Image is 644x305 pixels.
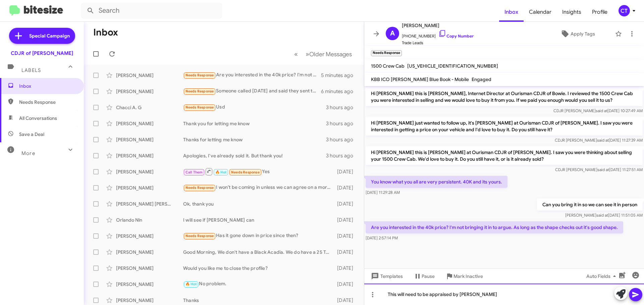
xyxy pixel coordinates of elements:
[185,73,214,77] span: Needs Response
[402,21,474,29] span: [PERSON_NAME]
[309,51,352,58] span: Older Messages
[390,28,395,39] span: A
[334,265,359,272] div: [DATE]
[185,89,214,93] span: Needs Response
[116,281,183,288] div: [PERSON_NAME]
[81,3,222,19] input: Search
[364,270,408,282] button: Templates
[366,117,643,136] p: Hi [PERSON_NAME] just wanted to follow up, it's [PERSON_NAME] at Ourisman CDJR of [PERSON_NAME]. ...
[116,136,183,143] div: [PERSON_NAME]
[571,28,595,40] span: Apply Tags
[185,185,214,190] span: Needs Response
[185,282,197,286] span: 🔥 Hot
[183,103,326,111] div: Usd
[183,201,334,207] div: Ok, thank you
[29,32,70,39] span: Special Campaign
[408,270,440,282] button: Pause
[597,138,609,143] span: said at
[290,47,302,61] button: Previous
[183,280,334,288] div: No problem.
[587,2,613,22] a: Profile
[183,167,334,176] div: Yes
[472,76,491,82] span: Engaged
[565,213,643,218] span: [PERSON_NAME] [DATE] 11:51:05 AM
[371,50,402,56] small: Needs Response
[93,27,118,38] h1: Inbox
[597,167,609,172] span: said at
[294,50,298,58] span: «
[19,99,76,105] span: Needs Response
[183,136,326,143] div: Thanks for letting me know
[306,50,309,58] span: »
[334,297,359,304] div: [DATE]
[555,138,643,143] span: CDJR [PERSON_NAME] [DATE] 11:27:39 AM
[19,131,44,138] span: Save a Deal
[334,281,359,288] div: [DATE]
[366,176,507,188] p: You know what you all are very persistent. 40K and its yours.
[183,232,334,240] div: Has it gone down in price since then?
[537,199,643,211] p: Can you bring it in so we can see it in person
[116,120,183,127] div: [PERSON_NAME]
[543,28,612,40] button: Apply Tags
[453,270,483,282] span: Mark Inactive
[116,72,183,79] div: [PERSON_NAME]
[326,104,359,111] div: 3 hours ago
[499,2,524,22] a: Inbox
[524,2,557,22] a: Calendar
[619,5,630,16] div: CT
[321,72,359,79] div: 5 minutes ago
[19,83,76,89] span: Inbox
[302,47,356,61] button: Next
[596,213,608,218] span: said at
[183,184,334,192] div: I won’t be coming in unless we can agree on a more competitive price. Let me know if anything cha...
[21,67,41,73] span: Labels
[371,76,469,82] span: KBB ICO [PERSON_NAME] Blue Book - Mobile
[366,146,643,165] p: Hi [PERSON_NAME] this is [PERSON_NAME] at Ourisman CDJR of [PERSON_NAME]. I saw you were thinking...
[366,221,623,233] p: Are you interested in the 40k price? I'm not bringing it in to argue. As long as the shape checks...
[116,184,183,191] div: [PERSON_NAME]
[9,28,75,44] a: Special Campaign
[116,249,183,255] div: [PERSON_NAME]
[613,5,637,16] button: CT
[553,108,643,113] span: CDJR [PERSON_NAME] [DATE] 10:27:49 AM
[402,29,474,40] span: [PHONE_NUMBER]
[334,249,359,255] div: [DATE]
[366,87,643,106] p: Hi [PERSON_NAME] this is [PERSON_NAME], Internet Director at Ourisman CDJR of Bowie. I reviewed t...
[366,190,400,195] span: [DATE] 11:29:28 AM
[183,217,334,223] div: I will see if [PERSON_NAME] can
[438,33,474,39] a: Copy Number
[116,265,183,272] div: [PERSON_NAME]
[334,233,359,239] div: [DATE]
[422,270,435,282] span: Pause
[334,168,359,175] div: [DATE]
[183,249,334,255] div: Good Morning, We don't have a Black Acadia. We do have a 25 Terrain Elevation and a 2017 Terrain ...
[185,170,203,174] span: Call Them
[185,234,214,238] span: Needs Response
[366,235,398,240] span: [DATE] 2:57:14 PM
[321,88,359,95] div: 6 minutes ago
[596,108,607,113] span: said at
[116,297,183,304] div: [PERSON_NAME]
[557,2,587,22] a: Insights
[183,152,326,159] div: Apologies, I've already sold it. But thank you!
[183,87,321,95] div: Someone called [DATE] and said they sent the OTD numbers but I still have not received them. Emai...
[334,201,359,207] div: [DATE]
[370,270,403,282] span: Templates
[11,50,73,57] div: CDJR of [PERSON_NAME]
[116,233,183,239] div: [PERSON_NAME]
[116,217,183,223] div: Orlando Nln
[215,170,227,174] span: 🔥 Hot
[402,40,474,46] span: Trade Leads
[364,284,644,305] div: This will need to be appraised by [PERSON_NAME]
[19,115,57,122] span: All Conversations
[185,105,214,109] span: Needs Response
[326,152,359,159] div: 3 hours ago
[183,297,334,304] div: Thanks
[407,63,498,69] span: [US_VEHICLE_IDENTIFICATION_NUMBER]
[116,152,183,159] div: [PERSON_NAME]
[116,104,183,111] div: Chacci A. G
[116,168,183,175] div: [PERSON_NAME]
[290,47,356,61] nav: Page navigation example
